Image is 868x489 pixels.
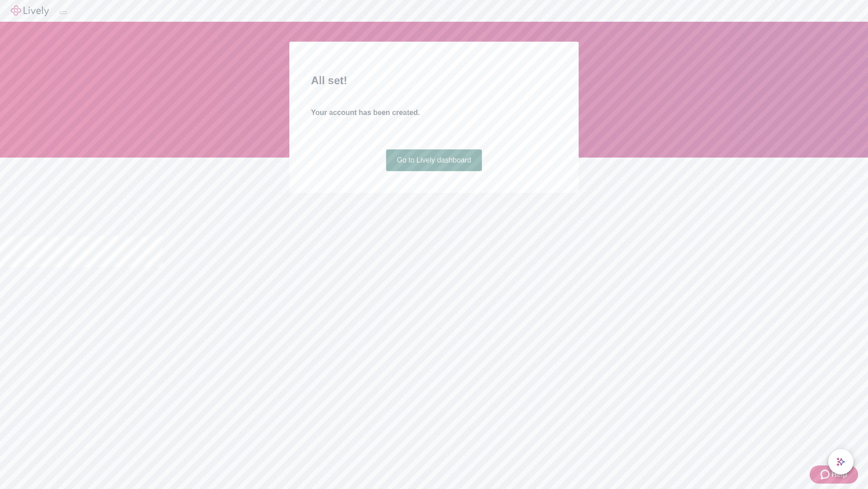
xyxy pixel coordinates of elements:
[60,11,67,14] button: Log out
[311,107,557,118] h4: Your account has been created.
[836,457,845,466] svg: Lively AI Assistant
[386,149,482,171] a: Go to Lively dashboard
[311,72,557,89] h2: All set!
[11,5,49,16] img: Lively
[828,449,854,475] button: chat
[810,465,858,484] button: Zendesk support iconHelp
[831,469,847,480] span: Help
[821,469,831,480] svg: Zendesk support icon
